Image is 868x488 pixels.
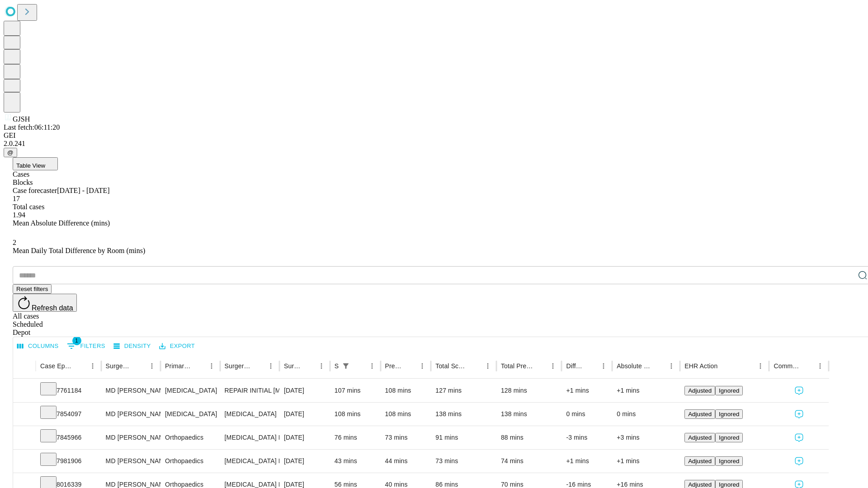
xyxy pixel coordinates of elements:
[106,450,156,473] div: MD [PERSON_NAME] [PERSON_NAME]
[435,450,492,473] div: 73 mins
[715,456,743,466] button: Ignored
[715,409,743,419] button: Ignored
[13,239,16,246] span: 2
[13,294,77,312] button: Refresh data
[335,450,376,473] div: 43 mins
[74,360,86,372] button: Sort
[684,362,717,370] div: EHR Action
[566,450,608,473] div: +1 mins
[4,131,864,140] div: GEI
[165,426,215,449] div: Orthopaedics
[18,383,31,399] button: Expand
[16,162,45,169] span: Table View
[18,430,31,446] button: Expand
[165,362,191,370] div: Primary Service
[18,407,31,422] button: Expand
[4,140,864,148] div: 2.0.241
[366,360,378,372] button: Menu
[585,360,597,372] button: Sort
[157,339,197,353] button: Export
[111,339,153,353] button: Density
[13,115,30,123] span: GJSH
[106,403,156,426] div: MD [PERSON_NAME] E Md
[534,360,547,372] button: Sort
[335,379,376,402] div: 107 mins
[106,379,156,402] div: MD [PERSON_NAME] E Md
[566,403,608,426] div: 0 mins
[252,360,264,372] button: Sort
[652,360,665,372] button: Sort
[715,433,743,442] button: Ignored
[133,360,146,372] button: Sort
[284,403,325,426] div: [DATE]
[225,450,275,473] div: [MEDICAL_DATA] RELEASE
[335,362,339,370] div: Scheduled In Room Duration
[435,379,492,402] div: 127 mins
[403,360,416,372] button: Sort
[385,403,427,426] div: 108 mins
[193,360,205,372] button: Sort
[435,426,492,449] div: 91 mins
[684,433,715,442] button: Adjusted
[225,379,275,402] div: REPAIR INITIAL [MEDICAL_DATA] REDUCIBLE AGE [DEMOGRAPHIC_DATA] OR MORE
[4,123,60,131] span: Last fetch: 06:11:20
[501,426,557,449] div: 88 mins
[13,203,44,211] span: Total cases
[7,149,14,156] span: @
[225,426,275,449] div: [MEDICAL_DATA] MEDIAL OR LATERAL MENISCECTOMY
[801,360,814,372] button: Sort
[754,360,767,372] button: Menu
[688,481,712,488] span: Adjusted
[284,362,302,370] div: Surgery Date
[302,360,315,372] button: Sort
[435,362,468,370] div: Total Scheduled Duration
[385,379,427,402] div: 108 mins
[40,450,97,473] div: 7981906
[617,362,651,370] div: Absolute Difference
[146,360,158,372] button: Menu
[40,379,97,402] div: 7761184
[18,454,31,469] button: Expand
[40,426,97,449] div: 7845966
[4,148,17,157] button: @
[617,426,675,449] div: +3 mins
[13,219,110,227] span: Mean Absolute Difference (mins)
[718,360,731,372] button: Sort
[86,360,99,372] button: Menu
[469,360,481,372] button: Sort
[665,360,678,372] button: Menu
[501,362,533,370] div: Total Predicted Duration
[13,247,145,254] span: Mean Daily Total Difference by Room (mins)
[547,360,559,372] button: Menu
[688,458,712,465] span: Adjusted
[32,304,73,312] span: Refresh data
[65,339,108,353] button: Show filters
[225,362,251,370] div: Surgery Name
[688,411,712,418] span: Adjusted
[13,187,57,194] span: Case forecaster
[684,409,715,419] button: Adjusted
[106,426,156,449] div: MD [PERSON_NAME] [PERSON_NAME]
[284,426,325,449] div: [DATE]
[315,360,328,372] button: Menu
[13,195,20,202] span: 17
[617,379,675,402] div: +1 mins
[340,360,352,372] button: Show filters
[385,362,403,370] div: Predicted In Room Duration
[205,360,218,372] button: Menu
[435,403,492,426] div: 138 mins
[106,362,132,370] div: Surgeon Name
[353,360,366,372] button: Sort
[501,403,557,426] div: 138 mins
[335,426,376,449] div: 76 mins
[13,284,52,294] button: Reset filters
[165,450,215,473] div: Orthopaedics
[684,456,715,466] button: Adjusted
[335,403,376,426] div: 108 mins
[715,386,743,395] button: Ignored
[385,450,427,473] div: 44 mins
[617,450,675,473] div: +1 mins
[284,450,325,473] div: [DATE]
[40,403,97,426] div: 7854097
[13,157,58,170] button: Table View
